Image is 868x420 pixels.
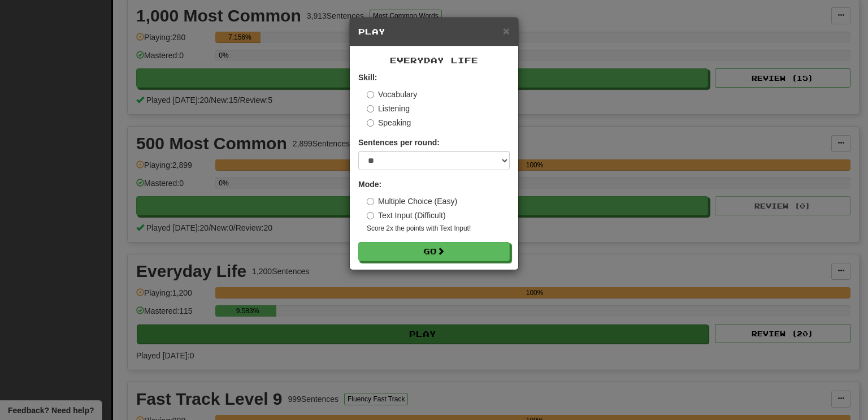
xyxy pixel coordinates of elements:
input: Vocabulary [367,91,374,98]
label: Listening [367,103,410,114]
input: Multiple Choice (Easy) [367,198,374,205]
label: Speaking [367,117,411,128]
input: Listening [367,105,374,112]
h5: Play [358,26,510,37]
input: Speaking [367,119,374,127]
label: Text Input (Difficult) [367,210,446,221]
input: Text Input (Difficult) [367,212,374,219]
label: Multiple Choice (Easy) [367,196,457,207]
label: Sentences per round: [358,137,440,148]
button: Close [503,25,510,37]
small: Score 2x the points with Text Input ! [367,224,510,233]
strong: Skill: [358,73,377,82]
label: Vocabulary [367,89,417,100]
span: Everyday Life [390,55,478,65]
span: × [503,24,510,37]
button: Go [358,242,510,261]
strong: Mode: [358,180,381,189]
